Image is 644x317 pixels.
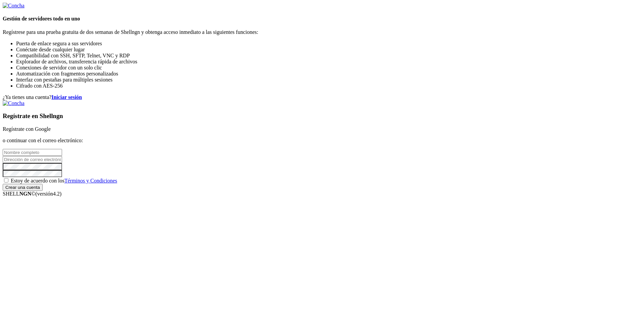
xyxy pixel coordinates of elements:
font: Regístrese para una prueba gratuita de dos semanas de Shellngn y obtenga acceso inmediato a las s... [3,29,258,35]
font: Estoy de acuerdo con los [11,178,64,183]
font: Interfaz con pestañas para múltiples sesiones [16,77,112,83]
font: Compatibilidad con SSH, SFTP, Telnet, VNC y RDP [16,53,130,58]
font: Conéctate desde cualquier lugar [16,47,85,52]
font: © [31,191,35,197]
font: Conexiones de servidor con un solo clic [16,65,102,70]
font: 4.2 [53,191,60,197]
img: Concha [3,100,24,106]
font: Automatización con fragmentos personalizados [16,71,118,76]
input: Dirección de correo electrónico [3,156,62,163]
font: Explorador de archivos, transferencia rápida de archivos [16,59,137,64]
font: SHELL [3,191,19,197]
font: NGN [19,191,32,197]
font: Regístrate en Shellngn [3,112,63,119]
font: Cifrado con AES-256 [16,83,63,89]
font: ) [60,191,61,197]
input: Nombre completo [3,149,62,156]
font: Puerta de enlace segura a sus servidores [16,41,102,46]
input: Estoy de acuerdo con losTérminos y Condiciones [4,178,8,182]
font: Regístrate con Google [3,126,51,132]
font: o continuar con el correo electrónico: [3,138,83,143]
a: Iniciar sesión [51,94,82,100]
span: 4.2.0 [36,191,62,197]
font: (versión [36,191,53,197]
a: Términos y Condiciones [64,178,117,183]
img: Concha [3,3,24,9]
font: ¿Ya tienes una cuenta? [3,94,51,100]
input: Crear una cuenta [3,184,43,191]
font: Gestión de servidores todo en uno [3,16,80,21]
